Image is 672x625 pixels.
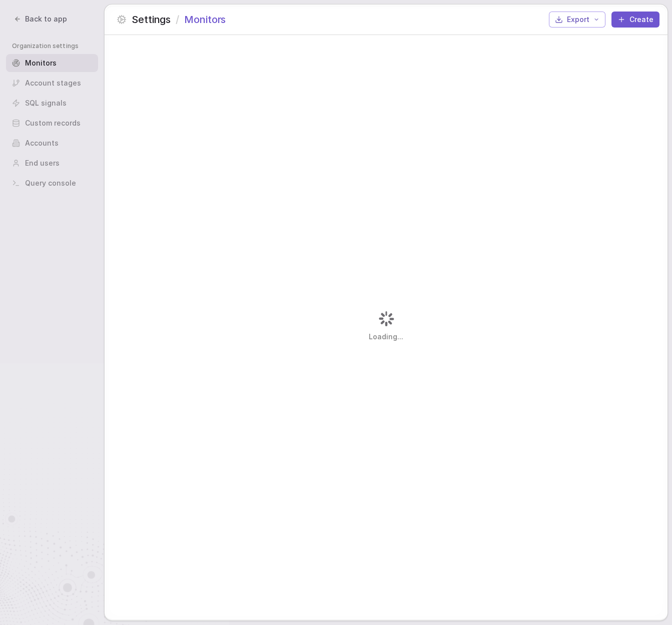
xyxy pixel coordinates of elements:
span: Back to app [25,14,67,24]
span: Organization settings [12,42,98,50]
span: Loading... [369,332,403,342]
button: Export [549,12,605,28]
span: Monitors [184,13,226,27]
span: / [176,13,179,27]
span: Monitors [25,58,57,68]
button: Back to app [8,12,73,26]
span: Settings [132,13,171,27]
a: Monitors [6,54,98,72]
button: Create [611,12,659,28]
